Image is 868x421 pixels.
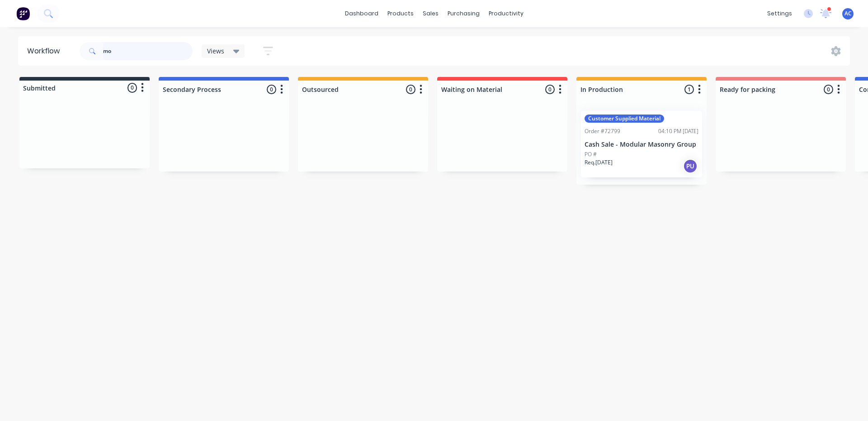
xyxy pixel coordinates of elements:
[484,7,528,20] div: productivity
[418,7,443,20] div: sales
[585,158,613,167] p: Req. [DATE]
[340,7,383,20] a: dashboard
[207,46,224,56] span: Views
[27,46,64,57] div: Workflow
[763,7,797,20] div: settings
[581,111,702,177] div: Customer Supplied MaterialOrder #7279904:10 PM [DATE]Cash Sale - Modular Masonry GroupPO #Req.[DA...
[844,10,852,18] span: AC
[585,127,620,135] div: Order #72799
[585,141,698,148] p: Cash Sale - Modular Masonry Group
[585,115,664,123] div: Customer Supplied Material
[658,127,698,135] div: 04:10 PM [DATE]
[383,7,418,20] div: products
[585,150,597,158] p: PO #
[443,7,484,20] div: purchasing
[683,159,698,173] div: PU
[16,7,30,20] img: Factory
[103,42,193,60] input: Search for orders...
